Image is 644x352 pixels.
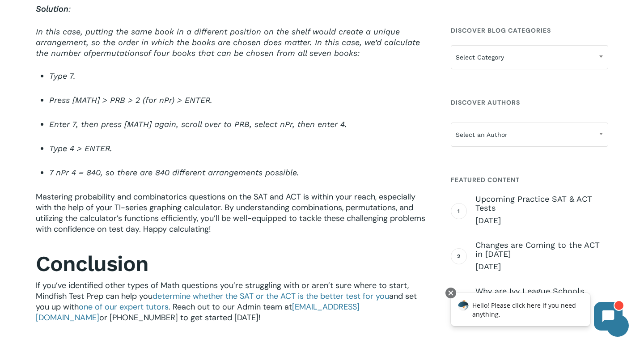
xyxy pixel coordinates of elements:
span: or [PHONE_NUMBER] to get started [DATE]! [99,312,261,323]
a: Changes are Coming to the ACT in [DATE] [DATE] [475,241,608,272]
span: Type 4 > ENTER. [49,144,112,153]
a: [EMAIL_ADDRESS][DOMAIN_NAME] [36,301,360,323]
strong: Solution [36,4,68,13]
span: Upcoming Practice SAT & ACT Tests [475,195,608,212]
span: Mastering probability and combinatorics questions on the SAT and ACT is within your reach, especi... [36,191,425,234]
a: Upcoming Practice SAT & ACT Tests [DATE] [475,195,608,226]
h4: Discover Authors [451,94,608,110]
span: Type 7. [49,71,76,81]
span: Select Category [451,45,608,69]
span: : [36,4,71,13]
span: of four books that can be chosen from all seven books: [144,48,360,58]
span: Select Category [451,48,608,67]
span: 7 nPr 4 = 840, so there are 840 different arrangements possible. [49,168,299,177]
i: permutations [91,48,144,58]
a: one of our expert tutors [79,301,169,312]
span: Changes are Coming to the ACT in [DATE] [475,241,608,259]
span: [DATE] [475,215,608,226]
span: Enter 7, then press [MATH] again, scroll over to PRB, select nPr, then enter 4. [49,119,347,129]
span: Select an Author [451,123,608,147]
span: Select an Author [451,125,608,144]
span: . Reach out to our Admin team at [169,301,292,312]
h4: Featured Content [451,172,608,188]
strong: Conclusion [36,251,148,276]
span: [DATE] [475,261,608,272]
h4: Discover Blog Categories [451,22,608,38]
a: determine whether the SAT or the ACT is the better test for you [153,291,389,301]
iframe: Chatbot [441,286,631,339]
span: If you’ve identified other types of Math questions you’re struggling with or aren’t sure where to... [36,280,409,301]
span: In this case, putting the same book in a different position on the shelf would create a unique ar... [36,27,420,58]
span: Press [MATH] > PRB > 2 (for nPr) > ENTER. [49,95,212,105]
span: and set you up with [36,291,417,312]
